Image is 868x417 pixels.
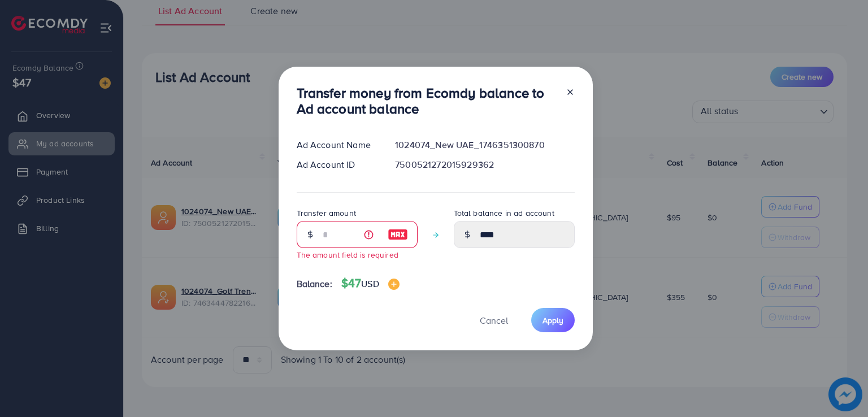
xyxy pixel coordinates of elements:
[454,207,554,219] label: Total balance in ad account
[388,279,400,290] img: image
[297,85,557,118] h3: Transfer money from Ecomdy balance to Ad account balance
[480,314,508,327] span: Cancel
[341,276,400,290] h4: $47
[297,207,356,219] label: Transfer amount
[542,315,563,326] span: Apply
[288,138,387,151] div: Ad Account Name
[297,277,332,290] span: Balance:
[531,308,575,332] button: Apply
[297,249,398,260] small: The amount field is required
[386,138,583,151] div: 1024074_New UAE_1746351300870
[466,308,522,332] button: Cancel
[361,277,379,290] span: USD
[288,158,387,171] div: Ad Account ID
[388,228,408,241] img: image
[386,158,583,171] div: 7500521272015929362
